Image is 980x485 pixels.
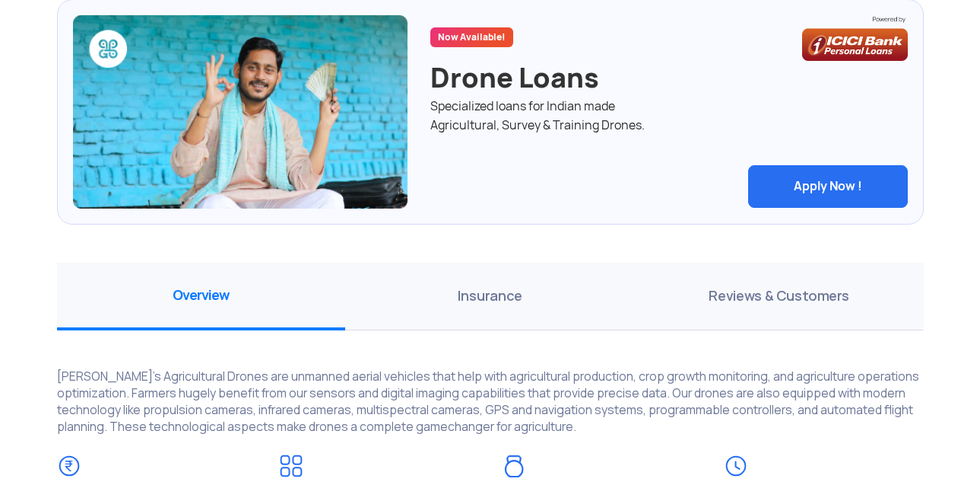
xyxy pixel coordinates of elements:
[430,97,908,135] div: Specialized loans for Indian made Agricultural, Survey & Training Drones.
[748,165,908,208] button: Apply Now !
[57,263,346,330] span: Overview
[802,15,907,61] img: bg_icicilogo2.png
[430,59,908,97] div: Drone Loans
[634,263,923,330] span: Reviews & Customers
[430,27,513,47] div: Now Available!
[345,263,634,330] span: Insurance
[57,353,924,436] p: [PERSON_NAME]'s Agricultural Drones are unmanned aerial vehicles that help with agricultural prod...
